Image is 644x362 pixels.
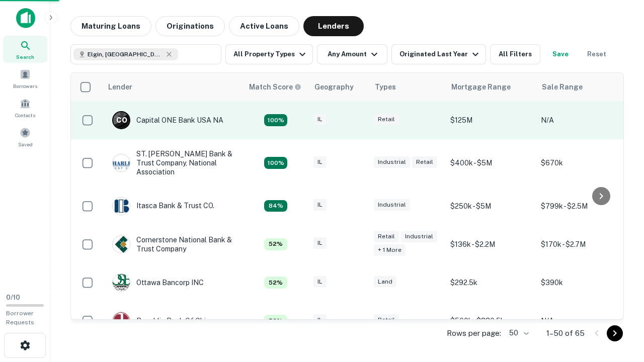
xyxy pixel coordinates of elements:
th: Capitalize uses an advanced AI algorithm to match your search with the best lender. The match sco... [243,73,308,101]
div: Capitalize uses an advanced AI algorithm to match your search with the best lender. The match sco... [264,277,287,289]
a: Borrowers [3,65,47,92]
div: Retail [412,156,437,168]
div: ST. [PERSON_NAME] Bank & Trust Company, National Association [112,149,233,177]
td: $250k - $5M [445,187,536,225]
td: $125M [445,101,536,139]
td: $400k - $5M [445,139,536,187]
div: + 1 more [374,244,406,256]
th: Geography [308,73,369,101]
span: Borrower Requests [6,310,34,326]
td: $170k - $2.7M [536,225,626,263]
div: Ottawa Bancorp INC [112,274,204,292]
a: Saved [3,123,47,150]
td: N/A [536,302,626,340]
span: Borrowers [13,82,37,90]
div: Cornerstone National Bank & Trust Company [112,235,233,253]
div: Originated Last Year [399,48,481,60]
button: Originated Last Year [391,44,486,64]
td: $292.5k [445,263,536,302]
button: Active Loans [229,16,299,36]
button: Go to next page [607,325,623,341]
div: IL [313,156,327,168]
img: picture [113,274,130,291]
div: Mortgage Range [451,81,511,93]
button: All Property Types [225,44,313,64]
img: picture [113,236,130,253]
th: Sale Range [536,73,626,101]
div: Capitalize uses an advanced AI algorithm to match your search with the best lender. The match sco... [264,157,287,169]
div: Capital ONE Bank USA NA [112,111,223,129]
img: picture [113,312,130,329]
div: Land [374,276,396,288]
td: $500k - $880.5k [445,302,536,340]
button: Reset [581,44,613,64]
div: IL [313,114,327,125]
button: Lenders [303,16,364,36]
div: Itasca Bank & Trust CO. [112,197,214,215]
th: Types [369,73,445,101]
div: Capitalize uses an advanced AI algorithm to match your search with the best lender. The match sco... [264,238,287,250]
td: $390k [536,263,626,302]
button: Originations [155,16,225,36]
img: picture [113,198,130,215]
div: Capitalize uses an advanced AI algorithm to match your search with the best lender. The match sco... [264,200,287,212]
img: capitalize-icon.png [16,8,35,28]
div: Geography [314,81,354,93]
div: Industrial [374,156,410,168]
div: Capitalize uses an advanced AI algorithm to match your search with the best lender. The match sco... [264,114,287,126]
h6: Match Score [249,81,299,93]
div: Lender [108,81,132,93]
div: Industrial [401,231,437,242]
td: $799k - $2.5M [536,187,626,225]
span: 0 / 10 [6,294,20,301]
td: $670k [536,139,626,187]
span: Search [16,53,34,61]
iframe: Chat Widget [594,282,644,330]
button: Maturing Loans [70,16,151,36]
td: $136k - $2.2M [445,225,536,263]
div: Retail [374,114,399,125]
div: Retail [374,231,399,242]
button: Any Amount [317,44,387,64]
div: IL [313,276,327,288]
a: Contacts [3,94,47,121]
div: Republic Bank Of Chicago [112,312,222,330]
span: Elgin, [GEOGRAPHIC_DATA], [GEOGRAPHIC_DATA] [88,50,163,59]
th: Mortgage Range [445,73,536,101]
a: Search [3,36,47,63]
div: Capitalize uses an advanced AI algorithm to match your search with the best lender. The match sco... [264,315,287,327]
th: Lender [102,73,243,101]
div: Types [375,81,396,93]
span: Saved [18,140,33,148]
span: Contacts [15,111,35,119]
td: N/A [536,101,626,139]
div: IL [313,237,327,249]
div: IL [313,199,327,211]
div: IL [313,314,327,326]
div: Capitalize uses an advanced AI algorithm to match your search with the best lender. The match sco... [249,81,301,93]
img: picture [113,154,130,171]
div: Industrial [374,199,410,211]
p: C O [116,115,127,126]
div: Sale Range [542,81,583,93]
p: Rows per page: [447,327,501,339]
div: 50 [505,326,530,340]
button: Save your search to get updates of matches that match your search criteria. [544,44,577,64]
p: 1–50 of 65 [546,327,585,339]
button: All Filters [490,44,540,64]
div: Retail [374,314,399,326]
